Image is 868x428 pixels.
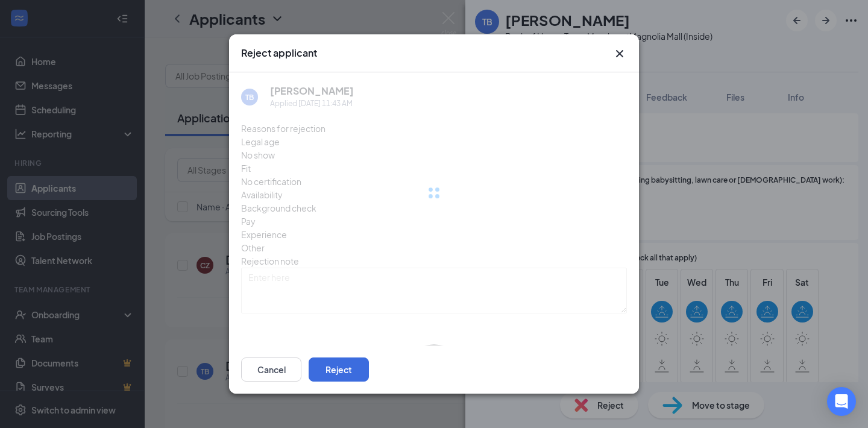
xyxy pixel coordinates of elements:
[612,46,627,61] svg: Cross
[612,46,627,61] button: Close
[241,46,317,60] h3: Reject applicant
[827,387,856,416] div: Open Intercom Messenger
[309,357,369,382] button: Reject
[241,357,301,382] button: Cancel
